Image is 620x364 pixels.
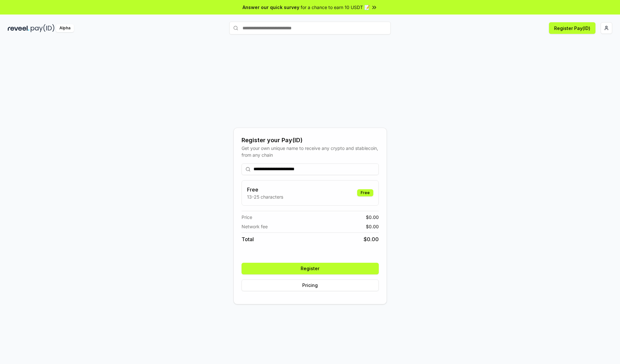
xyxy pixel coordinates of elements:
[366,223,379,230] span: $ 0.00
[549,22,595,34] button: Register Pay(ID)
[357,189,373,196] div: Free
[8,24,29,32] img: reveel_dark
[364,235,379,243] span: $ 0.00
[366,214,379,221] span: $ 0.00
[242,223,268,230] span: Network fee
[242,235,254,243] span: Total
[301,4,370,11] span: for a chance to earn 10 USDT 📝
[242,280,379,291] button: Pricing
[56,24,74,32] div: Alpha
[247,193,283,200] p: 13-25 characters
[242,263,379,274] button: Register
[247,186,283,193] h3: Free
[243,4,299,11] span: Answer our quick survey
[242,136,379,145] div: Register your Pay(ID)
[242,145,379,158] div: Get your own unique name to receive any crypto and stablecoin, from any chain
[31,24,55,32] img: pay_id
[242,214,252,221] span: Price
